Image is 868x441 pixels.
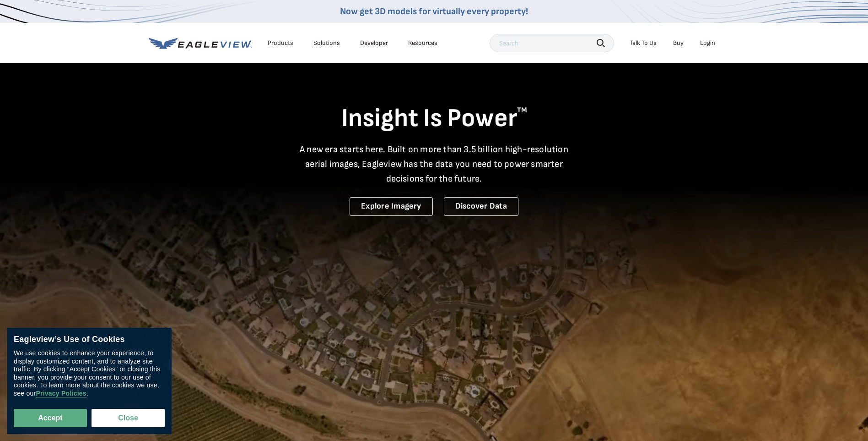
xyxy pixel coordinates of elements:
input: Search [490,34,614,52]
div: Talk To Us [630,39,657,47]
div: Login [700,39,715,47]
div: Products [268,39,293,47]
a: Now get 3D models for virtually every property! [340,6,528,17]
a: Privacy Policies [36,390,86,397]
div: Solutions [313,39,340,47]
sup: TM [517,106,527,115]
div: Eagleview’s Use of Cookies [14,335,165,345]
button: Close [92,409,165,427]
a: Discover Data [444,197,518,216]
div: Resources [408,39,437,47]
a: Developer [360,39,388,47]
p: A new era starts here. Built on more than 3.5 billion high-resolution aerial images, Eagleview ha... [294,142,574,186]
a: Explore Imagery [350,197,433,216]
h1: Insight Is Power [149,103,720,135]
div: We use cookies to enhance your experience, to display customized content, and to analyze site tra... [14,349,165,397]
button: Accept [14,409,87,427]
a: Buy [673,39,684,47]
